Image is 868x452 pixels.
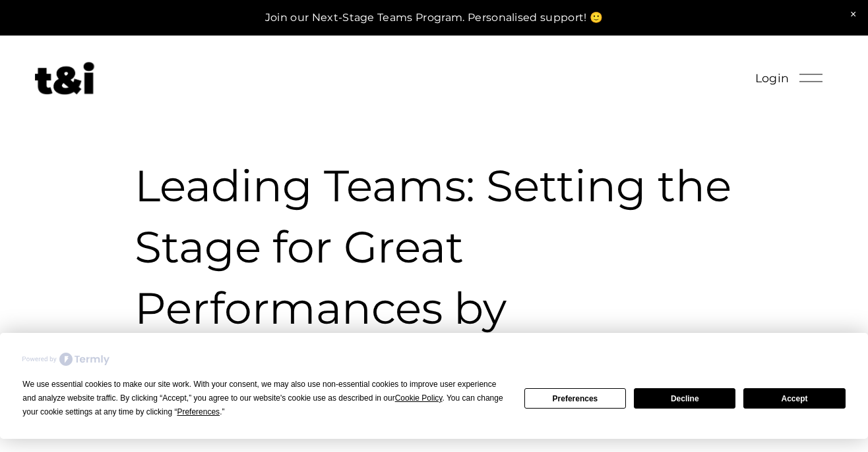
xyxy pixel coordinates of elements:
img: Future of Work Experts [35,62,94,95]
img: Powered by Termly [22,353,109,366]
a: Login [755,68,790,89]
button: Preferences [524,388,626,409]
span: Cookie Policy [395,393,443,403]
span: Preferences [177,407,220,416]
button: Decline [634,388,735,409]
div: We use essential cookies to make our site work. With your consent, we may also use non-essential ... [22,378,508,419]
button: Accept [743,388,845,409]
h1: Leading Teams: Setting the Stage for Great Performances by [PERSON_NAME] (2002) [135,155,733,401]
